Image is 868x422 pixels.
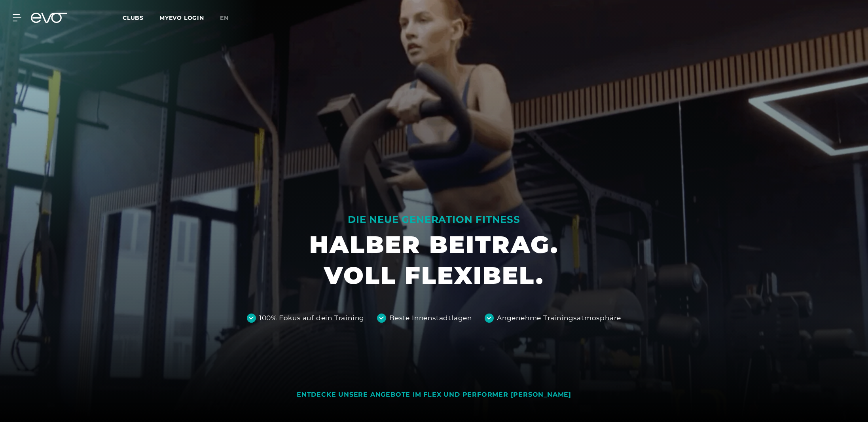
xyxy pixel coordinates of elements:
[389,313,472,323] div: Beste Innenstadtlagen
[297,391,571,399] div: ENTDECKE UNSERE ANGEBOTE IM FLEX UND PERFORMER [PERSON_NAME]
[159,14,204,21] a: MYEVO LOGIN
[220,14,229,21] span: en
[220,13,238,23] a: en
[123,14,144,21] span: Clubs
[497,313,621,323] div: Angenehme Trainingsatmosphäre
[309,213,559,226] div: DIE NEUE GENERATION FITNESS
[259,313,364,323] div: 100% Fokus auf dein Training
[309,229,559,291] h1: HALBER BEITRAG. VOLL FLEXIBEL.
[123,14,159,21] a: Clubs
